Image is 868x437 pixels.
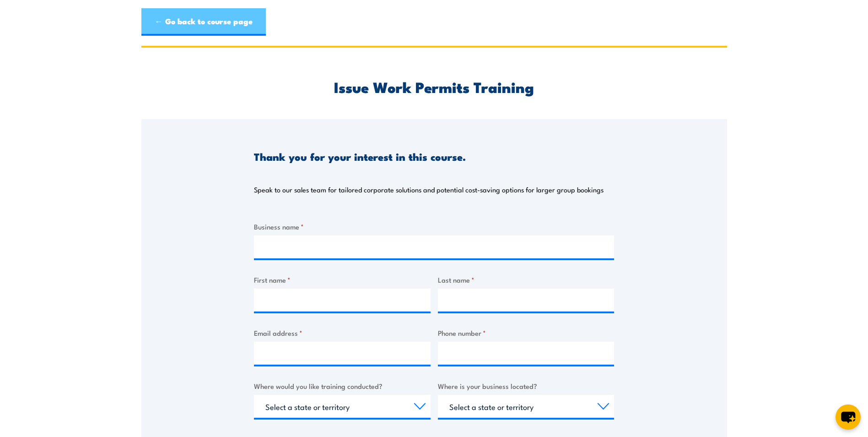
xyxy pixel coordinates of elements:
[254,274,431,285] label: First name
[254,328,431,338] label: Email address
[254,151,466,162] h3: Thank you for your interest in this course.
[254,221,614,232] label: Business name
[254,381,431,391] label: Where would you like training conducted?
[438,328,615,338] label: Phone number
[438,274,615,285] label: Last name
[438,381,615,391] label: Where is your business located?
[141,8,266,36] a: ← Go back to course page
[254,185,604,194] p: Speak to our sales team for tailored corporate solutions and potential cost-saving options for la...
[836,404,861,430] button: chat-button
[254,80,614,93] h2: Issue Work Permits Training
